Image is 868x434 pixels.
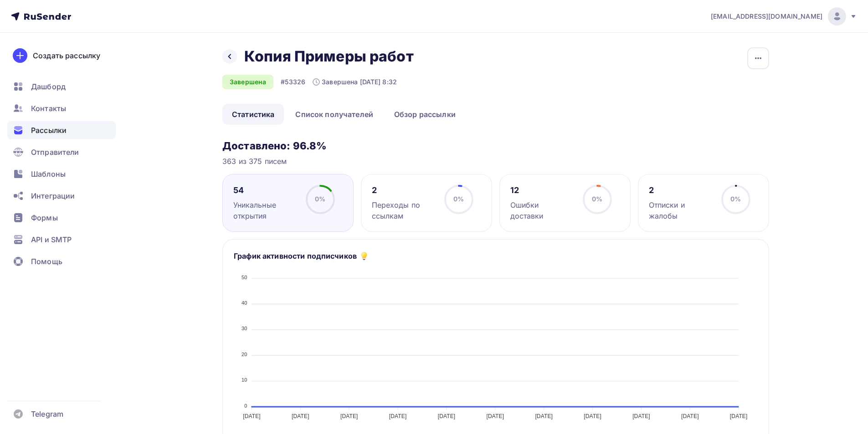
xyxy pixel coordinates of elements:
div: #53326 [281,77,305,87]
tspan: [DATE] [584,413,601,419]
tspan: [DATE] [438,413,456,419]
tspan: 0 [244,403,247,408]
span: API и SMTP [31,234,72,245]
tspan: [DATE] [292,413,309,419]
a: Список получателей [286,104,383,125]
span: 0% [592,195,602,203]
a: [EMAIL_ADDRESS][DOMAIN_NAME] [711,7,857,26]
span: 0% [730,195,741,203]
span: Формы [31,212,58,223]
div: 2 [649,185,713,196]
h5: График активности подписчиков [234,250,357,261]
tspan: 40 [241,300,247,306]
tspan: [DATE] [389,413,407,419]
tspan: [DATE] [487,413,504,419]
div: Переходы по ссылкам [372,199,436,221]
span: [EMAIL_ADDRESS][DOMAIN_NAME] [711,12,822,21]
span: Интеграции [31,190,75,201]
div: 12 [510,185,575,196]
div: Создать рассылку [33,50,100,61]
span: Помощь [31,256,62,267]
span: 0% [315,195,325,203]
tspan: 20 [241,352,247,357]
tspan: [DATE] [681,413,699,419]
tspan: 30 [241,326,247,331]
a: Обзор рассылки [385,104,465,125]
a: Контакты [7,99,116,117]
span: Шаблоны [31,168,66,179]
span: 0% [453,195,464,203]
tspan: 50 [241,275,247,280]
tspan: [DATE] [632,413,650,419]
h3: Доставлено: 96.8% [222,139,769,152]
div: Уникальные открытия [233,199,298,221]
span: Рассылки [31,125,67,136]
tspan: 10 [241,377,247,383]
a: Шаблоны [7,165,116,183]
a: Дашборд [7,77,116,96]
a: Отправители [7,143,116,161]
a: Статистика [222,104,284,125]
h2: Копия Примеры работ [244,47,414,66]
div: Ошибки доставки [510,199,575,221]
span: Дашборд [31,81,66,92]
div: Отписки и жалобы [649,199,713,221]
div: Завершена [DATE] 8:32 [313,77,397,87]
tspan: [DATE] [340,413,358,419]
tspan: [DATE] [243,413,261,419]
div: Завершена [222,75,273,89]
tspan: [DATE] [730,413,748,419]
span: Telegram [31,408,63,419]
div: 363 из 375 писем [222,156,769,167]
a: Формы [7,209,116,227]
span: Отправители [31,147,79,158]
a: Рассылки [7,121,116,139]
div: 54 [233,185,298,196]
span: Контакты [31,103,66,114]
div: 2 [372,185,436,196]
tspan: [DATE] [535,413,553,419]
